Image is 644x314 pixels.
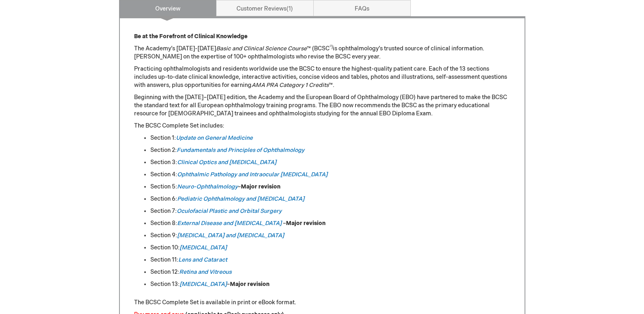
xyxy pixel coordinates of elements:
p: The BCSC Complete Set includes: [134,122,510,130]
a: External Disease and [MEDICAL_DATA] [177,220,282,227]
li: Section 10: [150,244,510,252]
a: [MEDICAL_DATA] and [MEDICAL_DATA] [177,232,284,239]
em: Basic and Clinical Science Course [216,45,307,52]
li: Section 9: [150,232,510,240]
li: Section 1: [150,134,510,142]
a: Pediatric Ophthalmology and [MEDICAL_DATA] [177,195,304,202]
a: Fundamentals and Principles of Ophthalmology [177,147,304,154]
strong: Major revision [241,183,280,190]
a: Neuro-Ophthalmology [177,183,238,190]
li: Section 12: [150,268,510,276]
sup: ®) [330,45,333,50]
li: Section 4: [150,171,510,179]
li: Section 7: [150,207,510,215]
a: Retina and Vitreous [179,269,232,275]
p: The Academy’s [DATE]-[DATE] ™ (BCSC is ophthalmology’s trusted source of clinical information. [P... [134,45,510,61]
li: Section 3: [150,158,510,167]
a: Clinical Optics and [MEDICAL_DATA] [177,159,276,166]
p: The BCSC Complete Set is available in print or eBook format. [134,299,510,307]
a: Lens and Cataract [178,256,227,263]
p: Practicing ophthalmologists and residents worldwide use the BCSC to ensure the highest-quality pa... [134,65,510,89]
a: Oculofacial Plastic and Orbital Surgery [177,208,282,214]
li: Section 2: [150,146,510,154]
a: Update on General Medicine [176,134,253,141]
li: Section 8: – [150,219,510,227]
strong: Major revision [230,281,269,288]
li: Section 11: [150,256,510,264]
li: Section 6: [150,195,510,203]
strong: Major revision [286,220,325,227]
li: Section 13: – [150,280,510,288]
p: Beginning with the [DATE]–[DATE] edition, the Academy and the European Board of Ophthalmology (EB... [134,93,510,118]
a: [MEDICAL_DATA] [180,244,227,251]
span: 1 [286,5,293,12]
strong: Be at the Forefront of Clinical Knowledge [134,33,247,40]
a: Ophthalmic Pathology and Intraocular [MEDICAL_DATA] [177,171,327,178]
em: AMA PRA Category 1 Credits [252,82,329,89]
li: Section 5: – [150,183,510,191]
a: [MEDICAL_DATA] [180,281,227,288]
